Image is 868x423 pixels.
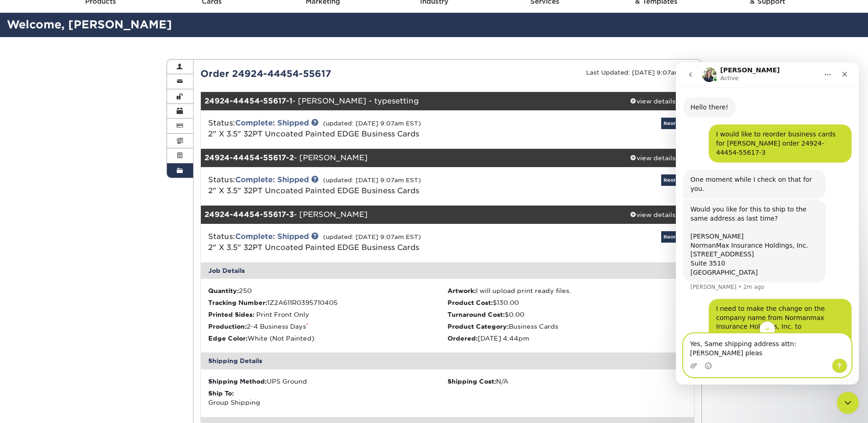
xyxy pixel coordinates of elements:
[612,149,694,167] a: view details
[201,92,612,110] div: - [PERSON_NAME] - typesetting
[208,287,239,294] strong: Quantity:
[447,334,687,343] li: [DATE] 4:44pm
[208,322,447,331] li: 2-4 Business Days
[447,299,493,306] strong: Product Cost:
[208,377,447,386] div: UPS Ground
[235,232,309,241] a: Complete: Shipped
[612,210,694,219] div: view details
[201,231,529,253] div: Status:
[612,97,694,106] div: view details
[447,286,687,295] li: I will upload print ready files.
[208,311,254,318] strong: Printed Sides:
[205,97,292,105] strong: 24924-44454-55617-1
[208,299,267,306] strong: Tracking Number:
[208,378,267,385] strong: Shipping Method:
[201,149,612,167] div: - [PERSON_NAME]
[205,153,294,162] strong: 24924-44454-55617-2
[208,286,447,295] li: 250
[447,323,509,330] strong: Product Category:
[661,174,687,186] a: Reorder
[201,206,612,224] div: - [PERSON_NAME]
[201,118,529,140] div: Status:
[586,69,695,76] small: Last Updated: [DATE] 9:07am EST
[208,323,247,330] strong: Production:
[208,389,447,407] div: Group Shipping
[447,322,687,331] li: Business Cards
[208,390,234,397] strong: Ship To:
[201,352,694,369] div: Shipping Details
[612,206,694,224] a: view details
[201,174,529,196] div: Status:
[612,153,694,163] div: view details
[447,335,478,342] strong: Ordered:
[208,335,248,342] strong: Edge Color:
[235,119,309,127] a: Complete: Shipped
[323,177,421,184] small: (updated: [DATE] 9:07am EST)
[201,262,694,279] div: Job Details
[661,231,687,243] a: Reorder
[208,334,447,343] li: White (Not Painted)
[447,287,476,294] strong: Artwork:
[208,130,419,138] a: 2" X 3.5" 32PT Uncoated Painted EDGE Business Cards
[447,310,687,319] li: $0.00
[837,392,859,414] iframe: Intercom live chat
[256,311,309,318] span: Print Front Only
[447,311,505,318] strong: Turnaround Cost:
[612,92,694,110] a: view details
[676,62,859,385] iframe: Intercom live chat
[447,377,687,386] div: N/A
[205,210,294,219] strong: 24924-44454-55617-3
[208,186,419,195] a: 2" X 3.5" 32PT Uncoated Painted EDGE Business Cards
[194,67,447,81] div: Order 24924-44454-55617
[323,233,421,240] small: (updated: [DATE] 9:07am EST)
[267,299,338,306] span: 1Z2A611R0395710405
[235,175,309,184] a: Complete: Shipped
[661,118,687,129] a: Reorder
[208,243,419,252] a: 2" X 3.5" 32PT Uncoated Painted EDGE Business Cards
[447,378,496,385] strong: Shipping Cost:
[447,298,687,307] li: $130.00
[323,120,421,127] small: (updated: [DATE] 9:07am EST)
